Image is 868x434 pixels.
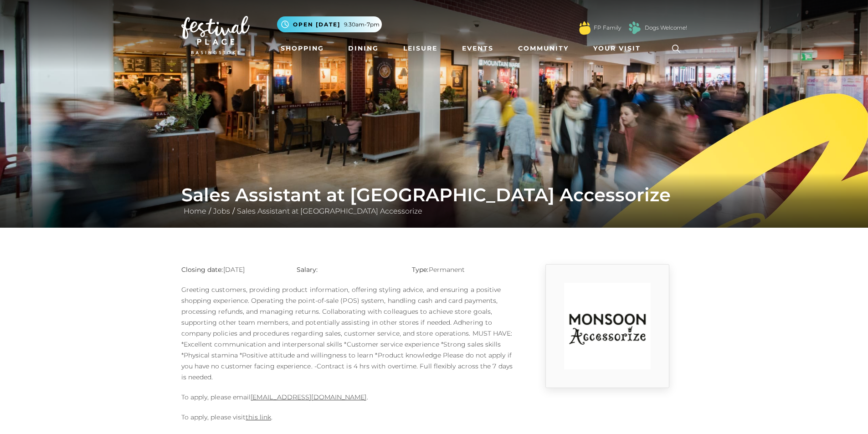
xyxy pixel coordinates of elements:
[181,412,514,423] p: To apply, please visit .
[344,40,382,57] a: Dining
[564,283,651,369] img: rtuC_1630740947_no1Y.jpg
[181,284,514,383] p: Greeting customers, providing product information, offering styling advice, and ensuring a positi...
[251,393,366,401] a: [EMAIL_ADDRESS][DOMAIN_NAME]
[400,40,441,57] a: Leisure
[181,266,223,274] strong: Closing date:
[514,40,572,57] a: Community
[590,40,649,57] a: Your Visit
[246,413,271,421] a: this link
[344,20,380,29] span: 9.30am-7pm
[458,40,497,57] a: Events
[181,207,209,215] a: Home
[211,207,232,215] a: Jobs
[593,44,641,53] span: Your Visit
[645,24,687,32] a: Dogs Welcome!
[277,40,328,57] a: Shopping
[277,16,382,32] button: Open [DATE] 9.30am-7pm
[594,24,621,32] a: FP Family
[293,20,340,29] span: Open [DATE]
[181,16,250,54] img: Festival Place Logo
[412,266,428,274] strong: Type:
[181,392,514,403] p: To apply, please email .
[412,264,514,275] p: Permanent
[175,184,694,217] div: / /
[181,264,283,275] p: [DATE]
[235,207,425,215] a: Sales Assistant at [GEOGRAPHIC_DATA] Accessorize
[181,184,687,206] h1: Sales Assistant at [GEOGRAPHIC_DATA] Accessorize
[297,266,318,274] strong: Salary:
